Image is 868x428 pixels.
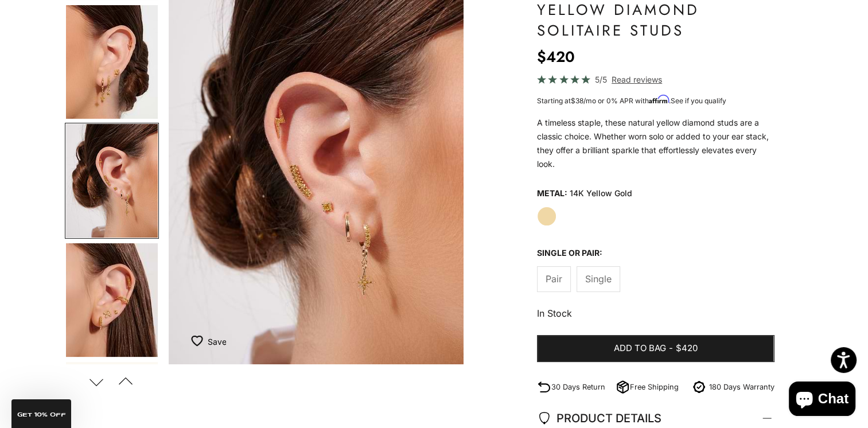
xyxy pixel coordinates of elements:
[709,381,774,393] p: 180 Days Warranty
[785,382,859,419] inbox-online-store-chat: Shopify online store chat
[546,271,562,286] span: Pair
[537,185,567,202] legend: Metal:
[537,408,661,428] span: PRODUCT DETAILS
[671,96,726,105] a: See if you qualify - Learn more about Affirm Financing (opens in modal)
[649,95,669,104] span: Affirm
[571,96,583,105] span: $38
[191,335,207,347] img: wishlist
[191,330,226,353] button: Add to Wishlist
[537,96,726,105] span: Starting at /mo or 0% APR with .
[65,4,159,120] button: Go to item 3
[537,335,774,363] button: Add to bag-$420
[66,243,158,357] img: #YellowGold #RoseGold #WhiteGold
[65,242,159,358] button: Go to item 5
[66,124,158,238] img: #YellowGold #RoseGold #WhiteGold
[585,271,612,286] span: Single
[65,123,159,239] button: Go to item 4
[537,116,774,171] p: A timeless staple, these natural yellow diamond studs are a classic choice. Whether worn solo or ...
[11,399,71,428] div: GET 10% Off
[537,73,774,86] a: 5/5 Read reviews
[537,45,575,68] sale-price: $420
[676,341,698,356] span: $420
[614,341,666,356] span: Add to bag
[630,381,679,393] p: Free Shipping
[17,412,66,418] span: GET 10% Off
[595,73,607,86] span: 5/5
[66,5,158,119] img: #YellowGold #RoseGold #WhiteGold
[537,306,774,321] p: In Stock
[612,73,662,86] span: Read reviews
[570,185,632,202] variant-option-value: 14K Yellow Gold
[537,244,602,262] legend: Single or Pair:
[551,381,605,393] p: 30 Days Return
